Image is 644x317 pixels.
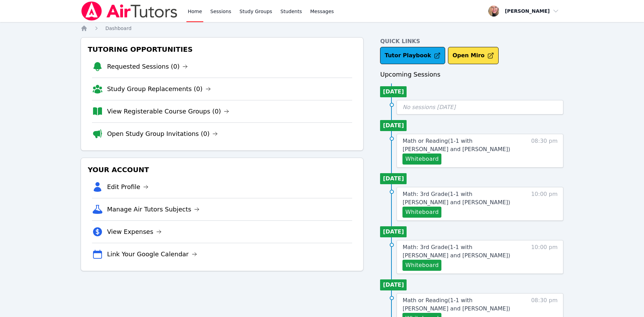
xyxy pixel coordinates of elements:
span: 10:00 pm [531,243,558,271]
a: Edit Profile [107,182,149,192]
span: 10:00 pm [531,190,558,218]
a: Dashboard [105,25,132,32]
h3: Upcoming Sessions [380,70,563,79]
button: Open Miro [448,47,499,64]
span: Dashboard [105,26,132,31]
h3: Your Account [86,164,358,176]
span: Math or Reading ( 1-1 with [PERSON_NAME] and [PERSON_NAME] ) [402,297,510,312]
li: [DATE] [380,173,407,184]
li: [DATE] [380,120,407,131]
a: Requested Sessions (0) [107,62,188,71]
li: [DATE] [380,279,407,290]
a: View Registerable Course Groups (0) [107,107,229,116]
span: Math: 3rd Grade ( 1-1 with [PERSON_NAME] and [PERSON_NAME] ) [402,244,510,259]
h4: Quick Links [380,37,563,46]
span: Math: 3rd Grade ( 1-1 with [PERSON_NAME] and [PERSON_NAME] ) [402,191,510,206]
a: View Expenses [107,227,162,237]
a: Link Your Google Calendar [107,249,197,259]
h3: Tutoring Opportunities [86,43,358,56]
a: Study Group Replacements (0) [107,84,211,94]
img: Air Tutors [81,1,178,21]
a: Math or Reading(1-1 with [PERSON_NAME] and [PERSON_NAME]) [402,296,519,313]
nav: Breadcrumb [81,25,564,32]
button: Whiteboard [402,207,441,218]
a: Math: 3rd Grade(1-1 with [PERSON_NAME] and [PERSON_NAME]) [402,190,519,207]
li: [DATE] [380,226,407,237]
span: Messages [310,8,334,15]
a: Tutor Playbook [380,47,445,64]
a: Open Study Group Invitations (0) [107,129,218,139]
li: [DATE] [380,86,407,97]
button: Whiteboard [402,153,441,165]
span: No sessions [DATE] [402,104,456,110]
span: Math or Reading ( 1-1 with [PERSON_NAME] and [PERSON_NAME] ) [402,138,510,152]
a: Math: 3rd Grade(1-1 with [PERSON_NAME] and [PERSON_NAME]) [402,243,519,260]
span: 08:30 pm [531,137,558,165]
a: Manage Air Tutors Subjects [107,205,200,214]
a: Math or Reading(1-1 with [PERSON_NAME] and [PERSON_NAME]) [402,137,519,153]
button: Whiteboard [402,260,441,271]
